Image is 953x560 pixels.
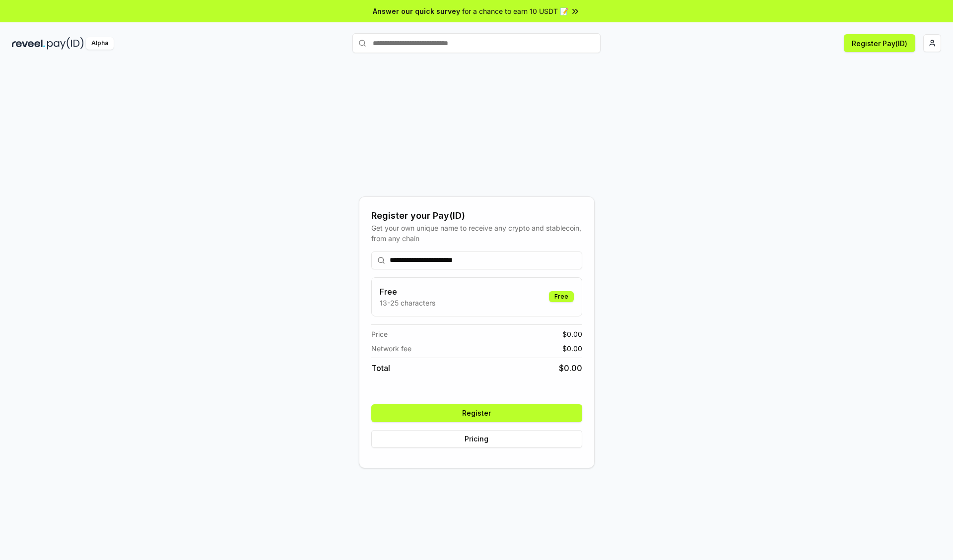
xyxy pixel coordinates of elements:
[371,362,390,374] span: Total
[86,37,114,50] div: Alpha
[373,6,460,16] span: Answer our quick survey
[844,34,915,52] button: Register Pay(ID)
[371,329,388,339] span: Price
[380,286,435,298] h3: Free
[371,404,582,422] button: Register
[371,223,582,244] div: Get your own unique name to receive any crypto and stablecoin, from any chain
[371,430,582,448] button: Pricing
[371,343,411,354] span: Network fee
[462,6,568,16] span: for a chance to earn 10 USDT 📝
[12,37,45,50] img: reveel_dark
[562,343,582,354] span: $ 0.00
[562,329,582,339] span: $ 0.00
[47,37,84,50] img: pay_id
[380,298,435,308] p: 13-25 characters
[559,362,582,374] span: $ 0.00
[371,209,582,223] div: Register your Pay(ID)
[549,291,574,302] div: Free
